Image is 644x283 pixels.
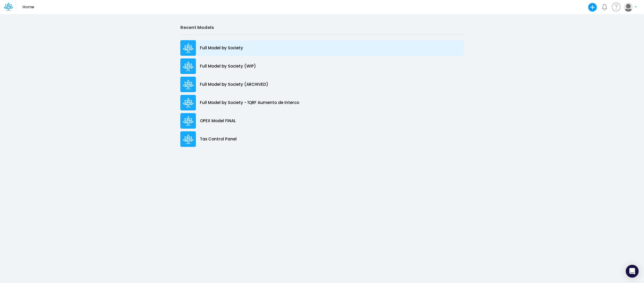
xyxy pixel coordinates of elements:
a: Full Model by Society [180,39,464,57]
a: Full Model by Society - 1QRF Aumento de Interco [180,94,464,112]
p: Home [23,4,34,10]
div: Open Intercom Messenger [626,265,639,278]
a: Tax Control Panel [180,130,464,148]
p: Full Model by Society [200,45,243,51]
a: Full Model by Society (WIP) [180,57,464,75]
h2: Recent Models [180,25,464,30]
a: OPEX Model FINAL [180,112,464,130]
p: Full Model by Society (WIP) [200,63,256,69]
p: Full Model by Society - 1QRF Aumento de Interco [200,100,299,106]
p: Tax Control Panel [200,136,237,142]
p: OPEX Model FINAL [200,118,236,124]
a: Full Model by Society (ARCHIVED) [180,75,464,94]
p: Full Model by Society (ARCHIVED) [200,81,268,88]
a: Notifications [601,4,608,10]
